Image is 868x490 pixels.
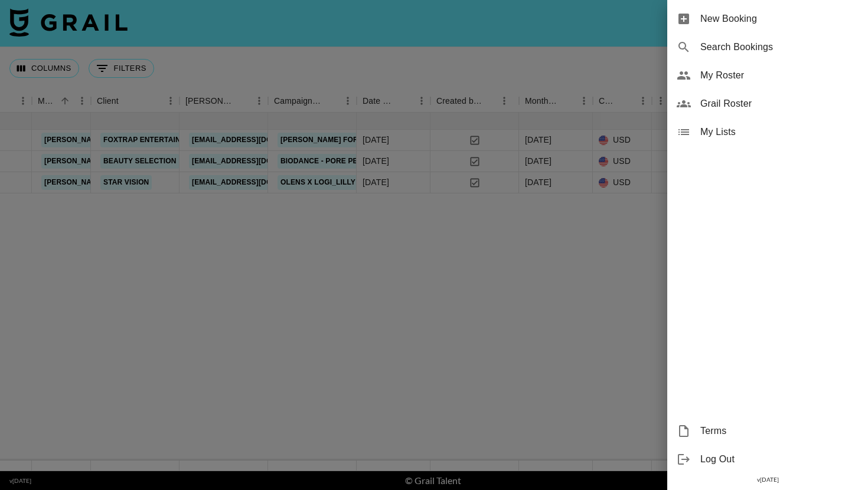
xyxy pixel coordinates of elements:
[667,5,868,33] div: New Booking
[700,12,859,26] span: New Booking
[700,40,859,54] span: Search Bookings
[700,125,859,139] span: My Lists
[667,417,868,445] div: Terms
[667,61,868,90] div: My Roster
[700,424,859,438] span: Terms
[667,33,868,61] div: Search Bookings
[667,90,868,118] div: Grail Roster
[667,445,868,473] div: Log Out
[700,452,859,466] span: Log Out
[700,97,859,111] span: Grail Roster
[700,68,859,83] span: My Roster
[667,118,868,146] div: My Lists
[667,473,868,486] div: v [DATE]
